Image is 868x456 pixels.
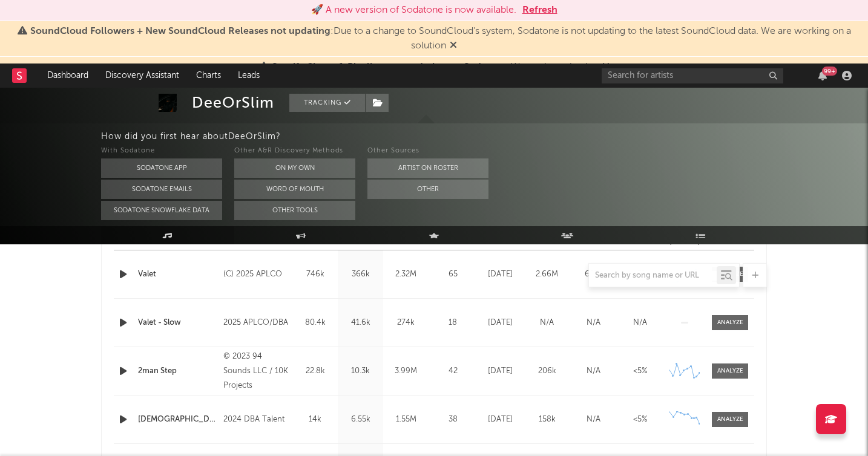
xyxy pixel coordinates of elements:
span: : We are investigating [272,62,599,72]
div: 42 [432,365,474,377]
a: Leads [229,64,268,88]
div: 2024 DBA Talent [223,412,289,427]
div: 6.55k [341,414,380,426]
div: [DATE] [480,365,521,377]
button: Tracking [289,94,365,112]
span: Dismiss [450,41,457,51]
div: <5% [620,414,660,426]
div: 1.55M [386,414,426,426]
input: Search by song name or URL [589,271,717,281]
div: N/A [527,317,567,329]
button: Artist on Roster [367,158,488,178]
span: Spotify Charts & Playlists not updating on Sodatone [272,62,508,72]
div: DeeOrSlim [192,94,274,112]
span: : Due to a change to SoundCloud's system, Sodatone is not updating to the latest SoundCloud data.... [30,27,851,51]
div: With Sodatone [101,144,222,158]
div: 3.99M [386,365,426,377]
a: 2man Step [138,365,217,377]
div: © 2023 94 Sounds LLC / 10K Projects [223,350,289,393]
div: <5% [620,365,660,377]
div: Other A&R Discovery Methods [234,144,355,158]
button: Sodatone App [101,158,222,178]
span: Dismiss [602,62,610,72]
a: [DEMOGRAPHIC_DATA] [138,414,217,426]
a: Charts [188,64,229,88]
div: 99 + [822,67,837,76]
a: Valet - Slow [138,317,217,329]
div: 2025 APLCO/DBA [223,316,289,330]
div: N/A [573,414,614,426]
button: Word Of Mouth [234,180,355,199]
div: 274k [386,317,426,329]
div: 41.6k [341,317,380,329]
div: N/A [620,317,660,329]
button: Other Tools [234,201,355,220]
div: [DATE] [480,414,521,426]
div: N/A [573,317,614,329]
div: 18 [432,317,474,329]
div: 🚀 A new version of Sodatone is now available. [311,3,516,18]
button: Refresh [522,3,557,18]
a: Dashboard [39,64,97,88]
span: SoundCloud Followers + New SoundCloud Releases not updating [30,27,330,36]
button: Sodatone Emails [101,180,222,199]
div: 206k [527,365,567,377]
div: 158k [527,414,567,426]
button: Other [367,180,488,199]
button: Sodatone Snowflake Data [101,201,222,220]
div: 38 [432,414,474,426]
div: 10.3k [341,365,380,377]
div: How did you first hear about DeeOrSlim ? [101,129,868,144]
div: 22.8k [295,365,335,377]
div: 14k [295,414,335,426]
a: Discovery Assistant [97,64,188,88]
div: Other Sources [367,144,488,158]
button: 99+ [818,71,827,80]
div: N/A [573,365,614,377]
input: Search for artists [602,68,783,83]
div: 80.4k [295,317,335,329]
button: On My Own [234,158,355,178]
div: [DATE] [480,317,521,329]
